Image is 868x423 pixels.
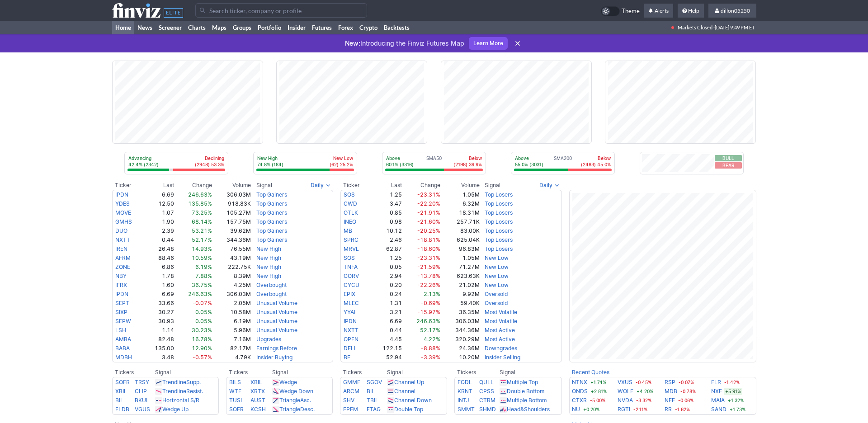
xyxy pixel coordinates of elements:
[344,245,359,252] a: MRVL
[421,300,440,306] span: -0.69%
[417,218,440,225] span: -21.60%
[162,388,203,395] a: TrendlineResist.
[256,245,281,252] a: New High
[115,273,127,279] a: NBY
[279,379,297,385] a: Wedge
[711,387,722,396] a: NXE
[143,299,175,308] td: 33.66
[344,236,359,243] a: SPRC
[386,155,414,161] p: Above
[665,387,677,396] a: MDB
[115,218,132,225] a: GMHS
[330,155,353,161] p: New Low
[156,21,185,34] a: Screener
[115,406,129,413] a: FLDB
[441,199,480,208] td: 6.32M
[192,245,212,252] span: 14.93%
[229,397,242,404] a: TUSI
[485,291,508,297] a: Oversold
[143,272,175,281] td: 1.78
[344,209,358,216] a: OTLK
[344,282,359,288] a: CYCU
[386,161,414,168] p: 60.1% (3316)
[715,162,742,169] button: Bear
[678,4,704,18] a: Help
[371,199,402,208] td: 3.47
[344,318,357,324] a: IPDN
[394,397,432,404] a: Channel Down
[330,161,353,168] p: (62) 25.2%
[424,291,440,297] span: 2.13%
[572,369,609,376] b: Recent Quotes
[371,317,402,326] td: 6.69
[572,387,588,396] a: ONDS
[581,161,611,168] p: (2483) 45.0%
[195,273,212,279] span: 7.88%
[212,281,251,290] td: 4.25M
[257,155,283,161] p: New High
[143,326,175,335] td: 1.14
[344,291,355,297] a: EPIX
[212,235,251,244] td: 344.36M
[458,388,472,395] a: KRNT
[417,282,440,288] span: -22.26%
[394,379,424,385] a: Channel Up
[115,300,129,306] a: SEPT
[344,309,355,315] a: YYAI
[371,244,402,254] td: 62.87
[212,272,251,281] td: 8.39M
[212,317,251,326] td: 6.19M
[115,227,127,234] a: DUO
[300,397,311,404] span: Asc.
[255,21,284,34] a: Portfolio
[507,406,550,413] a: Head&Shoulders
[195,318,212,324] span: 0.05%
[143,290,175,299] td: 6.69
[256,191,287,198] a: Top Gainers
[112,21,134,34] a: Home
[256,345,297,352] a: Earnings Before
[665,396,675,405] a: NEE
[143,199,175,208] td: 12.50
[335,21,356,34] a: Forex
[572,378,587,387] a: NTNX
[485,354,520,361] a: Insider Selling
[115,388,127,395] a: XBIL
[256,282,287,288] a: Overbought
[115,336,131,343] a: AMBA
[715,21,755,34] span: [DATE] 9:49 PM ET
[344,327,359,334] a: NXTT
[371,299,402,308] td: 1.31
[644,4,673,18] a: Alerts
[309,21,335,34] a: Futures
[371,326,402,335] td: 0.44
[134,21,156,34] a: News
[371,181,402,190] th: Last
[256,218,287,225] a: Top Gainers
[143,181,175,190] th: Last
[195,155,224,161] p: Declining
[485,263,509,270] a: New Low
[115,327,126,334] a: LSH
[212,263,251,272] td: 222.75K
[458,406,475,413] a: SMMT
[453,155,482,161] p: Below
[344,191,355,198] a: SOS
[115,191,128,198] a: IPDN
[230,21,255,34] a: Groups
[678,21,715,34] span: Markets Closed ·
[115,318,131,324] a: SEPW
[485,309,517,315] a: Most Volatile
[115,254,131,261] a: AFRM
[175,181,213,190] th: Change
[371,263,402,272] td: 0.05
[115,282,127,288] a: IFRX
[441,217,480,226] td: 257.71K
[162,388,186,395] span: Trendline
[143,254,175,263] td: 88.46
[212,326,251,335] td: 5.96M
[279,388,313,395] a: Wedge Down
[143,308,175,317] td: 30.27
[344,345,357,352] a: DELL
[250,397,265,404] a: AUST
